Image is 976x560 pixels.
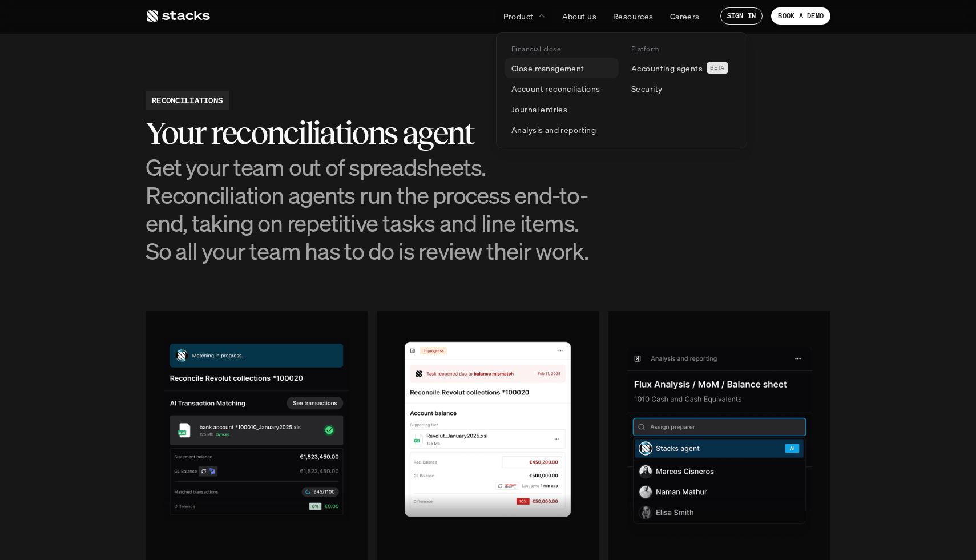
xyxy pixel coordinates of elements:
p: Close management [511,62,584,74]
p: Resources [613,10,654,22]
a: Resources [606,6,660,26]
a: Account reconciliations [505,78,619,99]
p: SIGN IN [727,12,756,20]
a: About us [555,6,603,26]
p: Platform [631,45,659,53]
a: Accounting agentsBETA [624,58,739,78]
a: Journal entries [505,99,619,119]
p: Analysis and reporting [511,124,596,136]
a: Close management [505,58,619,78]
p: Product [503,10,534,22]
p: Security [631,83,662,95]
a: BOOK A DEMO [771,7,830,25]
p: Accounting agents [631,62,703,74]
p: BOOK A DEMO [778,12,824,20]
a: SIGN IN [720,7,763,25]
a: Privacy Policy [135,217,185,225]
a: Careers [663,6,707,26]
h2: Your reconciliations agent [146,115,602,151]
h2: BETA [710,65,725,71]
h3: Get your team out of spreadsheets. Reconciliation agents run the process end-to-end, taking on re... [146,153,602,265]
p: Journal entries [511,103,567,115]
p: Financial close [511,45,560,53]
h2: RECONCILIATIONS [152,94,223,106]
a: Analysis and reporting [505,119,619,140]
p: Account reconciliations [511,83,600,95]
p: Careers [670,10,700,22]
p: About us [562,10,596,22]
a: Security [624,78,739,99]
